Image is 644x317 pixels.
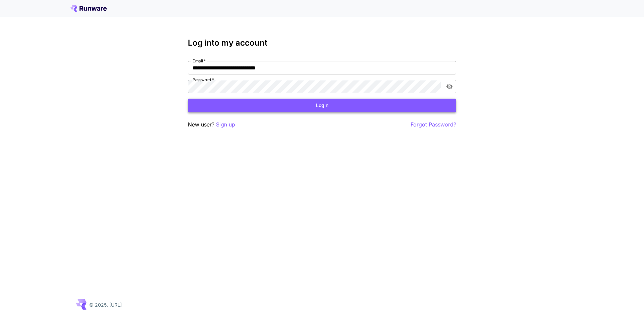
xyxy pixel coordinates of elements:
h3: Log into my account [188,38,456,48]
button: Forgot Password? [411,120,456,129]
p: New user? [188,120,235,129]
p: © 2025, [URL] [89,301,122,308]
label: Email [193,58,206,64]
button: Sign up [216,120,235,129]
button: toggle password visibility [443,81,455,93]
button: Login [188,99,456,112]
label: Password [193,77,214,83]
